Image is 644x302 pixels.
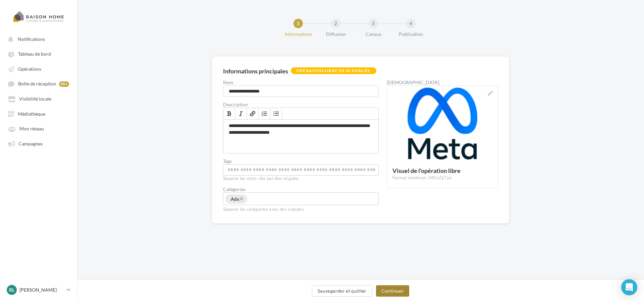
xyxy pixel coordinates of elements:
[231,196,239,202] span: Ads
[223,108,235,119] a: Gras (Ctrl+B)
[5,284,72,296] a: RL [PERSON_NAME]
[18,141,43,146] span: Campagnes
[225,166,377,174] input: Permet aux affiliés de trouver l'opération libre plus facilement
[223,102,379,107] label: Description
[270,108,282,119] a: Insérer/Supprimer une liste à puces
[4,108,73,120] a: Médiathèque
[621,279,637,295] div: Open Intercom Messenger
[223,205,379,213] div: Séparer les catégories avec des virgules
[4,48,73,60] a: Tableau de bord
[223,176,379,182] div: Séparer les mots clés par des virgules
[389,31,432,38] div: Publication
[18,66,41,72] span: Opérations
[59,81,69,87] div: 99+
[387,80,498,85] div: [DEMOGRAPHIC_DATA]
[369,19,378,28] div: 3
[239,195,243,202] span: ×
[223,192,379,205] div: Choisissez une catégorie
[18,36,45,42] span: Notifications
[19,96,51,102] span: Visibilité locale
[4,77,73,90] a: Boîte de réception 99+
[18,51,51,57] span: Tableau de bord
[18,111,45,117] span: Médiathèque
[223,68,288,74] div: Informations principales
[392,175,492,181] div: Format minimum 340x227px
[376,285,409,297] button: Continuer
[291,67,376,74] div: Opération libre déjà publiée
[18,81,56,87] span: Boîte de réception
[19,287,64,293] p: [PERSON_NAME]
[392,168,492,174] div: Visuel de l'opération libre
[352,31,395,38] div: Canaux
[223,159,379,164] label: Tags
[277,31,320,38] div: Informations
[293,19,303,28] div: 1
[223,187,379,192] div: Catégories
[4,33,70,45] button: Notifications
[223,80,379,85] label: Nom
[223,164,379,176] div: Permet aux affiliés de trouver l'opération libre plus facilement
[9,287,14,293] span: RL
[4,137,73,149] a: Campagnes
[247,108,259,119] a: Lien
[235,108,247,119] a: Italique (Ctrl+I)
[4,93,73,105] a: Visibilité locale
[4,122,73,134] a: Mon réseau
[406,19,416,28] div: 4
[314,31,357,38] div: Diffusion
[223,120,378,153] div: Permet de préciser les enjeux de la campagne à vos affiliés
[4,63,73,75] a: Opérations
[259,108,270,119] a: Insérer/Supprimer une liste numérotée
[331,19,340,28] div: 2
[19,126,44,132] span: Mon réseau
[312,285,372,297] button: Sauvegarder et quitter
[248,195,298,203] input: Choisissez une catégorie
